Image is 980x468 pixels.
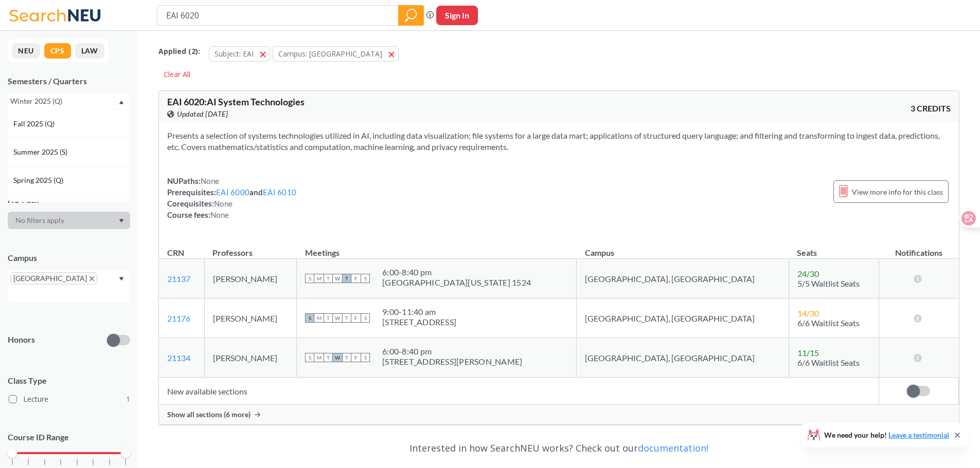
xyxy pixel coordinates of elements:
a: documentation! [638,442,708,454]
a: 21176 [167,313,190,323]
span: 6/6 Waitlist Seats [797,358,860,367]
span: Updated [DATE] [177,108,228,120]
td: [GEOGRAPHIC_DATA], [GEOGRAPHIC_DATA] [577,259,789,298]
th: Campus [577,237,789,259]
a: EAI 6000 [216,188,250,197]
span: Class Type [8,375,130,386]
span: S [361,313,370,323]
div: [GEOGRAPHIC_DATA][US_STATE] 1524 [382,277,531,288]
svg: Dropdown arrow [119,277,124,281]
span: None [214,199,233,208]
span: None [210,210,229,219]
svg: Dropdown arrow [119,219,124,223]
div: NUPaths: Prerequisites: and Corequisites: Course fees: [167,175,296,220]
span: T [324,353,333,362]
section: Presents a selection of systems technologies utilized in AI, including data visualization; file s... [167,130,951,153]
span: [GEOGRAPHIC_DATA]X to remove pill [10,272,97,285]
div: Winter 2025 (Q)Dropdown arrowFall 2025 (Q)Summer 2025 (S)Spring 2025 (Q)Spring 2025 (S)Winter 202... [8,93,130,109]
th: Meetings [297,237,577,259]
span: 6/6 Waitlist Seats [797,318,860,328]
div: magnifying glass [398,5,424,26]
div: Winter 2025 (Q) [10,96,118,107]
td: New available sections [159,378,879,405]
p: Course ID Range [8,432,130,443]
td: [PERSON_NAME] [204,338,297,378]
button: Campus: [GEOGRAPHIC_DATA] [273,46,399,62]
svg: magnifying glass [405,8,417,23]
button: CPS [44,43,71,59]
th: Notifications [879,237,958,259]
div: [STREET_ADDRESS] [382,317,456,327]
span: Summer 2025 (S) [13,146,69,158]
a: 21134 [167,353,190,363]
span: Applied ( 2 ): [158,46,200,57]
span: M [314,274,324,283]
span: F [351,274,361,283]
span: View more info for this class [852,185,943,198]
p: Honors [8,334,35,346]
span: T [342,313,351,323]
div: Semesters / Quarters [8,76,130,87]
span: T [324,313,333,323]
button: NEU [12,43,40,59]
td: [GEOGRAPHIC_DATA], [GEOGRAPHIC_DATA] [577,298,789,338]
div: Clear All [158,67,195,82]
div: Dropdown arrow [8,212,130,229]
span: S [305,274,314,283]
div: Interested in how SearchNEU works? Check out our [158,433,959,463]
span: 1 [126,394,130,405]
span: F [351,353,361,362]
td: [GEOGRAPHIC_DATA], [GEOGRAPHIC_DATA] [577,338,789,378]
button: Subject: EAI [209,46,270,62]
div: Show all sections (6 more) [159,405,959,424]
span: W [333,274,342,283]
div: [GEOGRAPHIC_DATA]X to remove pillDropdown arrow [8,270,130,303]
span: Spring 2025 (Q) [13,175,65,186]
div: Campus [8,252,130,264]
button: Sign In [436,6,478,25]
th: Seats [789,237,879,259]
span: S [305,353,314,362]
span: M [314,353,324,362]
span: W [333,353,342,362]
a: Leave a testimonial [888,430,949,439]
td: [PERSON_NAME] [204,259,297,298]
label: Lecture [9,392,130,406]
span: We need your help! [824,432,949,439]
td: [PERSON_NAME] [204,298,297,338]
th: Professors [204,237,297,259]
span: 11 / 15 [797,348,819,358]
span: Fall 2025 (Q) [13,118,57,129]
span: 14 / 30 [797,308,819,318]
button: LAW [75,43,104,59]
span: S [305,313,314,323]
span: None [201,176,219,185]
span: T [342,353,351,362]
svg: Dropdown arrow [119,100,124,104]
input: Class, professor, course number, "phrase" [165,7,391,24]
span: Subject: EAI [215,49,254,59]
svg: X to remove pill [90,276,94,281]
div: CRN [167,247,184,258]
span: 5/5 Waitlist Seats [797,278,860,288]
span: Campus: [GEOGRAPHIC_DATA] [278,49,382,59]
span: M [314,313,324,323]
div: [STREET_ADDRESS][PERSON_NAME] [382,357,522,367]
div: 6:00 - 8:40 pm [382,346,522,357]
span: 24 / 30 [797,269,819,278]
span: T [342,274,351,283]
span: Show all sections (6 more) [167,410,251,419]
a: EAI 6010 [263,188,296,197]
a: 21137 [167,274,190,284]
span: S [361,353,370,362]
span: EAI 6020 : AI System Technologies [167,96,305,107]
span: S [361,274,370,283]
div: 6:00 - 8:40 pm [382,267,531,277]
span: F [351,313,361,323]
span: W [333,313,342,323]
div: 9:00 - 11:40 am [382,307,456,317]
span: 3 CREDITS [911,103,951,114]
span: T [324,274,333,283]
